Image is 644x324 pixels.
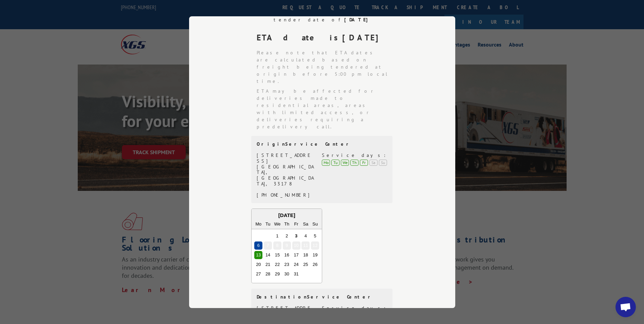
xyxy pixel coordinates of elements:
[282,232,291,240] div: Choose Thursday, October 2nd, 2025
[292,270,300,278] div: Choose Friday, October 31st, 2025
[273,241,281,250] div: Choose Wednesday, October 8th, 2025
[292,220,300,228] div: Fr
[311,251,319,259] div: Choose Sunday, October 19th, 2025
[254,270,262,278] div: Choose Monday, October 27th, 2025
[257,152,314,164] div: [STREET_ADDRESS]
[257,32,393,44] div: ETA date is
[264,260,272,268] div: Choose Tuesday, October 21st, 2025
[251,9,393,23] div: From to . Based on a tender date of
[331,159,339,165] div: Tu
[273,220,281,228] div: We
[311,220,319,228] div: Su
[254,220,262,228] div: Mo
[273,232,281,240] div: Choose Wednesday, October 1st, 2025
[322,152,387,158] div: Service days:
[379,159,387,165] div: Su
[322,305,387,311] div: Service days:
[273,260,281,268] div: Choose Wednesday, October 22nd, 2025
[264,220,272,228] div: Tu
[311,232,319,240] div: Choose Sunday, October 5th, 2025
[341,159,349,165] div: We
[254,241,262,250] div: Choose Monday, October 6th, 2025
[254,231,320,278] div: month 2025-10
[257,192,314,198] div: [PHONE_NUMBER]
[301,232,310,240] div: Choose Saturday, October 4th, 2025
[360,159,368,165] div: Fr
[615,297,636,317] div: Open chat
[292,241,300,250] div: Choose Friday, October 10th, 2025
[311,260,319,268] div: Choose Sunday, October 26th, 2025
[257,305,314,317] div: [STREET_ADDRESS]
[257,49,393,85] li: Please note that ETA dates are calculated based on freight being tendered at origin before 5:00 p...
[252,212,322,219] div: [DATE]
[257,164,314,186] div: [GEOGRAPHIC_DATA], [GEOGRAPHIC_DATA], 33178
[264,241,272,250] div: Choose Tuesday, October 7th, 2025
[254,260,262,268] div: Choose Monday, October 20th, 2025
[350,159,358,165] div: Th
[273,270,281,278] div: Choose Wednesday, October 29th, 2025
[264,270,272,278] div: Choose Tuesday, October 28th, 2025
[301,241,310,250] div: Choose Saturday, October 11th, 2025
[344,17,371,23] strong: [DATE]
[282,270,291,278] div: Choose Thursday, October 30th, 2025
[292,232,300,240] div: Choose Friday, October 3rd, 2025
[301,220,310,228] div: Sa
[257,294,387,300] div: Destination Service Center
[257,88,393,130] li: ETA may be affected for deliveries made to residential areas, areas with limited access, or deliv...
[282,241,291,250] div: Choose Thursday, October 9th, 2025
[282,251,291,259] div: Choose Thursday, October 16th, 2025
[369,159,378,165] div: Sa
[292,260,300,268] div: Choose Friday, October 24th, 2025
[292,251,300,259] div: Choose Friday, October 17th, 2025
[282,220,291,228] div: Th
[282,260,291,268] div: Choose Thursday, October 23rd, 2025
[311,241,319,250] div: Choose Sunday, October 12th, 2025
[301,251,310,259] div: Choose Saturday, October 18th, 2025
[264,251,272,259] div: Choose Tuesday, October 14th, 2025
[273,251,281,259] div: Choose Wednesday, October 15th, 2025
[257,141,387,147] div: Origin Service Center
[301,260,310,268] div: Choose Saturday, October 25th, 2025
[254,251,262,259] div: Choose Monday, October 13th, 2025
[342,32,384,43] strong: [DATE]
[322,159,330,165] div: Mo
